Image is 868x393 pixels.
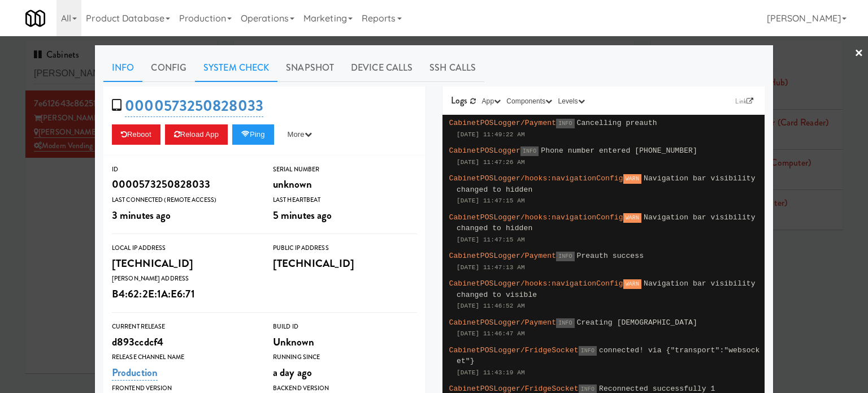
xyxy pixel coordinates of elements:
span: [DATE] 11:47:13 AM [457,264,525,271]
span: Navigation bar visibility changed to hidden [457,213,756,233]
span: Phone number entered [PHONE_NUMBER] [541,146,697,155]
div: Running Since [273,352,417,363]
a: Link [732,96,756,107]
span: [DATE] 11:47:15 AM [457,236,525,243]
div: Local IP Address [112,243,256,254]
span: CabinetPOSLogger [449,146,520,155]
span: Preauth success [577,252,644,260]
button: Levels [555,96,587,107]
a: 0000573250828033 [125,95,263,117]
button: Reboot [112,124,160,145]
span: Creating [DEMOGRAPHIC_DATA] [577,318,697,327]
span: CabinetPOSLogger/hooks:navigationConfig [449,174,623,183]
div: Build Id [273,321,417,332]
span: [DATE] 11:49:22 AM [457,131,525,138]
div: Last Heartbeat [273,195,417,206]
span: 5 minutes ago [273,208,332,223]
span: CabinetPOSLogger/FridgeSocket [449,385,579,393]
span: Navigation bar visibility changed to hidden [457,174,756,194]
span: WARN [623,213,641,223]
div: 0000573250828033 [112,175,256,194]
div: B4:62:2E:1A:E6:71 [112,284,256,304]
span: Reconnected successfully 1 [599,385,715,393]
span: [DATE] 11:46:47 AM [457,330,525,337]
span: INFO [556,318,574,328]
span: INFO [520,146,539,156]
button: Components [504,96,555,107]
div: d893ccdcf4 [112,332,256,352]
button: More [279,124,321,145]
span: a day ago [273,365,312,380]
div: Serial Number [273,164,417,175]
span: 3 minutes ago [112,208,171,223]
span: CabinetPOSLogger/hooks:navigationConfig [449,213,623,222]
button: Ping [232,124,274,145]
span: CabinetPOSLogger/Payment [449,119,557,127]
span: WARN [623,174,641,184]
a: SSH Calls [421,54,484,82]
a: Config [142,54,195,82]
button: App [479,96,504,107]
span: Cancelling preauth [577,119,657,127]
div: Unknown [273,332,417,352]
a: Device Calls [342,54,421,82]
span: [DATE] 11:46:52 AM [457,303,525,309]
span: Navigation bar visibility changed to visible [457,279,756,299]
div: Last Connected (Remote Access) [112,195,256,206]
span: connected! via {"transport":"websocket"} [457,346,760,366]
div: ID [112,164,256,175]
span: [DATE] 11:43:19 AM [457,369,525,376]
div: unknown [273,175,417,194]
a: Snapshot [277,54,342,82]
div: [PERSON_NAME] Address [112,273,256,284]
span: INFO [579,346,597,356]
a: System Check [195,54,277,82]
div: Release Channel Name [112,352,256,363]
div: Current Release [112,321,256,332]
img: Micromart [25,8,45,28]
button: Reload App [165,124,228,145]
span: WARN [623,279,641,289]
span: INFO [556,252,574,261]
div: [TECHNICAL_ID] [273,254,417,273]
span: CabinetPOSLogger/FridgeSocket [449,346,579,355]
span: INFO [556,119,574,128]
span: CabinetPOSLogger/hooks:navigationConfig [449,279,623,288]
div: [TECHNICAL_ID] [112,254,256,273]
span: [DATE] 11:47:26 AM [457,159,525,166]
span: CabinetPOSLogger/Payment [449,318,557,327]
a: Production [112,365,158,381]
div: Public IP Address [273,243,417,254]
span: [DATE] 11:47:15 AM [457,197,525,204]
span: Logs [451,94,467,107]
span: CabinetPOSLogger/Payment [449,252,557,260]
a: Info [103,54,142,82]
a: × [854,36,863,71]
